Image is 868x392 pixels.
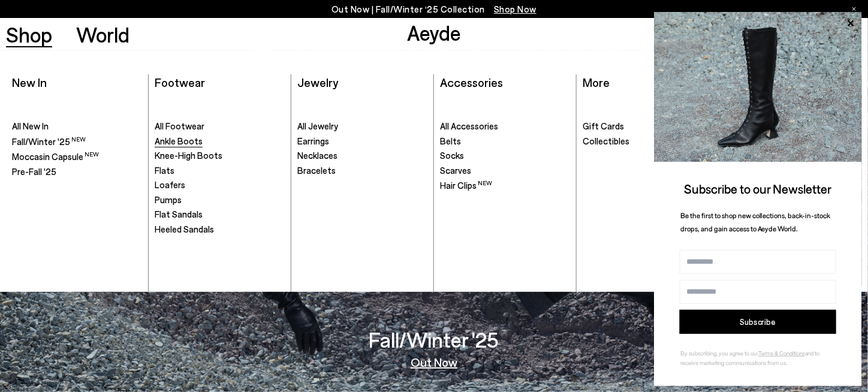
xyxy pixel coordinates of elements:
span: Loafers [155,179,185,190]
a: Jewelry [297,75,338,89]
a: All Footwear [155,120,285,132]
a: Out Now [411,356,457,368]
span: Scarves [440,165,471,176]
a: New In [12,75,47,89]
a: Necklaces [297,150,427,162]
a: Fall/Winter '25 [12,135,142,148]
span: Navigate to /collections/new-in [494,4,537,14]
span: Subscribe to our Newsletter [685,181,832,196]
span: Earrings [297,135,329,146]
span: Flat Sandals [155,209,203,219]
a: Pre-Fall '25 [12,166,142,178]
a: Belts [440,135,570,147]
a: Shop [6,24,52,45]
span: Pre-Fall '25 [12,166,56,177]
span: Knee-High Boots [155,150,222,161]
a: Socks [440,150,570,162]
a: Earrings [297,135,427,147]
a: Scarves [440,165,570,177]
a: Flats [155,165,285,177]
span: All Footwear [155,120,204,131]
a: Pumps [155,194,285,206]
a: All New In [12,120,142,132]
a: Collectibles [583,135,713,147]
a: Ankle Boots [155,135,285,147]
span: Gift Cards [583,120,624,131]
span: Heeled Sandals [155,224,214,234]
span: Socks [440,150,464,161]
button: Subscribe [680,310,836,334]
span: Necklaces [297,150,337,161]
a: Aeyde [407,20,461,45]
span: Bracelets [297,165,336,176]
span: Belts [440,135,461,146]
span: By subscribing, you agree to our [680,349,758,357]
p: Out Now | Fall/Winter ‘25 Collection [331,2,537,17]
span: All New In [12,120,49,131]
a: Moccasin Capsule [12,150,142,163]
a: Footwear [155,75,205,89]
a: Loafers [155,179,285,191]
span: Be the first to shop new collections, back-in-stock drops, and gain access to Aeyde World. [680,211,831,233]
a: Terms & Conditions [758,349,805,357]
span: All Accessories [440,120,498,131]
span: Pumps [155,194,182,205]
a: More [583,75,610,89]
span: Flats [155,165,174,176]
img: 2a6287a1333c9a56320fd6e7b3c4a9a9.jpg [654,12,862,162]
span: Fall/Winter '25 [12,136,86,147]
a: All Jewelry [297,120,427,132]
a: Knee-High Boots [155,150,285,162]
span: Ankle Boots [155,135,203,146]
span: All Jewelry [297,120,338,131]
a: Bracelets [297,165,427,177]
a: Heeled Sandals [155,224,285,236]
span: Collectibles [583,135,629,146]
a: All Accessories [440,120,570,132]
a: World [76,24,129,45]
a: Gift Cards [583,120,713,132]
span: Moccasin Capsule [12,151,99,162]
a: Accessories [440,75,503,89]
h3: Fall/Winter '25 [369,329,499,350]
a: Hair Clips [440,179,570,192]
a: Flat Sandals [155,209,285,221]
span: Hair Clips [440,180,492,191]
